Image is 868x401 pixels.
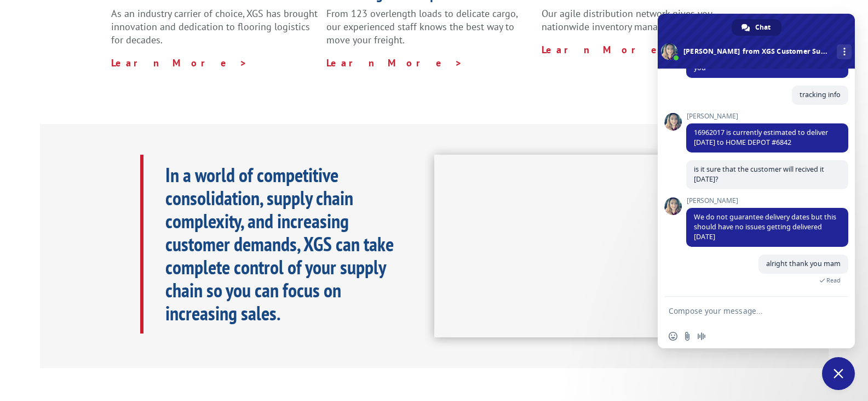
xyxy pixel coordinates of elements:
span: [PERSON_NAME] [686,112,848,120]
span: Chat [755,19,771,36]
p: From 123 overlength loads to delicate cargo, our experienced staff knows the best way to move you... [326,7,533,56]
b: In a world of competitive consolidation, supply chain complexity, and increasing customer demands... [165,162,394,326]
span: 16962017 is currently estimated to deliver [DATE] to HOME DEPOT #6842 [694,128,828,147]
a: Learn More > [542,43,678,56]
a: Learn More > [326,57,463,69]
iframe: XGS Logistics Solutions [434,155,759,338]
div: More channels [837,44,852,59]
span: is it sure that the customer will recived it [DATE]? [694,165,824,184]
span: We do not guarantee delivery dates but this should have no issues getting delivered [DATE] [694,212,836,241]
span: Read [826,276,841,284]
span: [PERSON_NAME] [686,197,848,205]
span: Our agile distribution network gives you nationwide inventory management on demand. [542,7,743,33]
span: alright thank you mam [766,259,841,268]
span: tracking info [800,90,841,99]
span: Audio message [697,332,706,341]
a: Learn More > [111,57,248,69]
div: Close chat [822,357,855,390]
span: As an industry carrier of choice, XGS has brought innovation and dedication to flooring logistics... [111,7,318,46]
span: Send a file [683,332,692,341]
span: Insert an emoji [669,332,677,341]
textarea: Compose your message... [669,306,820,316]
div: Chat [732,19,781,36]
